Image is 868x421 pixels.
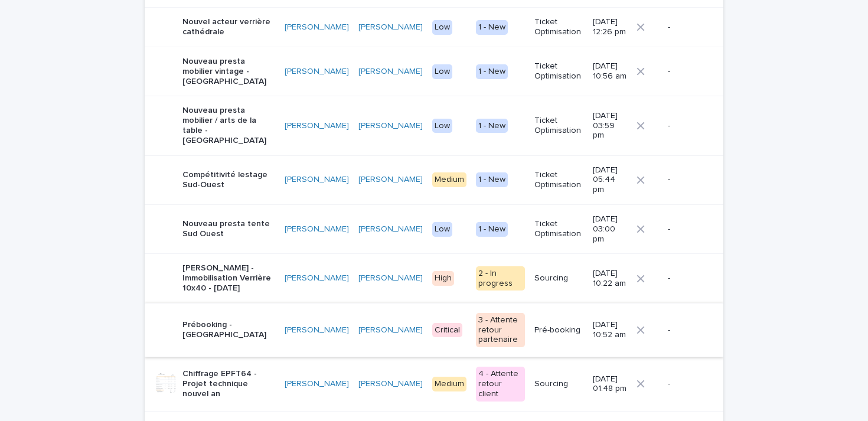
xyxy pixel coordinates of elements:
p: - [668,379,704,389]
p: [PERSON_NAME] - Immobilisation Verrière 10x40 - [DATE] [182,263,275,293]
p: Ticket Optimisation [534,170,583,190]
tr: Nouveau presta mobilier / arts de la table - [GEOGRAPHIC_DATA][PERSON_NAME] [PERSON_NAME] Low1 - ... [145,96,723,155]
p: Sourcing [534,379,583,389]
p: Compétitivité lestage Sud-Ouest [182,170,275,190]
a: [PERSON_NAME] [285,67,349,77]
div: Low [432,64,452,79]
p: [DATE] 01:48 pm [593,374,627,394]
p: Nouveau presta mobilier / arts de la table - [GEOGRAPHIC_DATA] [182,106,275,145]
a: [PERSON_NAME] [358,379,423,389]
p: Prébooking - [GEOGRAPHIC_DATA] [182,320,275,340]
a: [PERSON_NAME] [285,273,349,283]
div: 3 - Attente retour partenaire [476,313,525,347]
div: 1 - New [476,64,508,79]
a: [PERSON_NAME] [358,325,423,335]
p: - [668,121,704,131]
a: [PERSON_NAME] [285,121,349,131]
div: 1 - New [476,119,508,133]
div: 1 - New [476,20,508,35]
p: - [668,22,704,32]
p: - [668,224,704,234]
p: - [668,175,704,185]
a: [PERSON_NAME] [358,273,423,283]
a: [PERSON_NAME] [285,325,349,335]
p: [DATE] 05:44 pm [593,165,627,195]
p: Ticket Optimisation [534,17,583,37]
a: [PERSON_NAME] [358,224,423,234]
a: [PERSON_NAME] [358,175,423,185]
p: [DATE] 12:26 pm [593,17,627,37]
a: [PERSON_NAME] [358,121,423,131]
tr: Chiffrage EPFT64 - Projet technique nouvel an[PERSON_NAME] [PERSON_NAME] Medium4 - Attente retour... [145,357,723,411]
p: Pré-booking [534,325,583,335]
a: [PERSON_NAME] [285,224,349,234]
a: [PERSON_NAME] [285,379,349,389]
div: 1 - New [476,172,508,187]
tr: Nouvel acteur verrière cathédrale[PERSON_NAME] [PERSON_NAME] Low1 - NewTicket Optimisation[DATE] ... [145,8,723,47]
p: Nouvel acteur verrière cathédrale [182,17,275,37]
p: Ticket Optimisation [534,116,583,136]
div: 4 - Attente retour client [476,367,525,401]
tr: Nouveau presta tente Sud Ouest[PERSON_NAME] [PERSON_NAME] Low1 - NewTicket Optimisation[DATE] 03:... [145,204,723,253]
div: 2 - In progress [476,266,525,291]
p: [DATE] 10:56 am [593,61,627,81]
div: Low [432,119,452,133]
p: Ticket Optimisation [534,61,583,81]
p: Chiffrage EPFT64 - Projet technique nouvel an [182,369,275,399]
p: - [668,67,704,77]
tr: [PERSON_NAME] - Immobilisation Verrière 10x40 - [DATE][PERSON_NAME] [PERSON_NAME] High2 - In prog... [145,254,723,303]
tr: Nouveau presta mobilier vintage - [GEOGRAPHIC_DATA][PERSON_NAME] [PERSON_NAME] Low1 - NewTicket O... [145,47,723,96]
div: High [432,271,454,286]
div: Medium [432,172,466,187]
p: [DATE] 10:22 am [593,269,627,289]
tr: Compétitivité lestage Sud-Ouest[PERSON_NAME] [PERSON_NAME] Medium1 - NewTicket Optimisation[DATE]... [145,155,723,204]
p: [DATE] 10:52 am [593,320,627,340]
p: Sourcing [534,273,583,283]
p: [DATE] 03:00 pm [593,214,627,244]
tr: Prébooking - [GEOGRAPHIC_DATA][PERSON_NAME] [PERSON_NAME] Critical3 - Attente retour partenairePr... [145,303,723,357]
a: [PERSON_NAME] [285,175,349,185]
div: Low [432,222,452,237]
p: Nouveau presta mobilier vintage - [GEOGRAPHIC_DATA] [182,57,275,86]
p: [DATE] 03:59 pm [593,111,627,141]
a: [PERSON_NAME] [358,22,423,32]
div: Medium [432,377,466,391]
p: Ticket Optimisation [534,219,583,239]
div: Critical [432,323,462,338]
div: 1 - New [476,222,508,237]
a: [PERSON_NAME] [358,67,423,77]
div: Low [432,20,452,35]
p: Nouveau presta tente Sud Ouest [182,219,275,239]
p: - [668,273,704,283]
p: - [668,325,704,335]
a: [PERSON_NAME] [285,22,349,32]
